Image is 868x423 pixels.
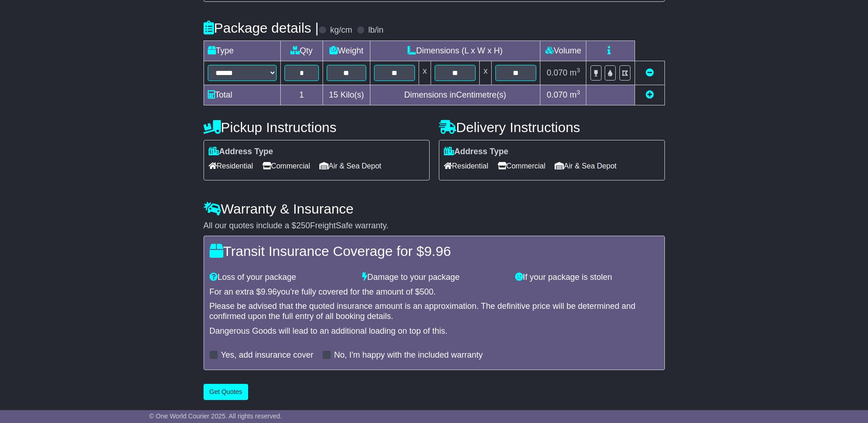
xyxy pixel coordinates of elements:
td: Total [204,85,280,105]
span: m [570,68,580,77]
span: 9.96 [261,287,277,296]
span: 0.070 [547,68,567,77]
label: Address Type [444,147,509,157]
h4: Pickup Instructions [204,120,430,135]
span: Air & Sea Depot [319,159,381,173]
label: Yes, add insurance cover [221,350,313,360]
td: Weight [323,41,370,61]
label: Address Type [209,147,273,157]
div: For an extra $ you're fully covered for the amount of $ . [210,287,659,297]
td: Dimensions (L x W x H) [370,41,540,61]
span: Air & Sea Depot [555,159,617,173]
span: 0.070 [547,90,567,99]
td: Dimensions in Centimetre(s) [370,85,540,105]
span: 15 [329,90,338,99]
div: Damage to your package [357,272,511,283]
span: © One World Courier 2025. All rights reserved. [149,412,282,420]
span: Commercial [498,159,545,173]
td: x [480,61,492,85]
button: Get Quotes [204,384,249,400]
span: Residential [209,159,253,173]
label: No, I'm happy with the included warranty [334,350,483,360]
div: All our quotes include a $ FreightSafe warranty. [204,221,665,231]
span: Residential [444,159,488,173]
span: 500 [420,287,433,296]
h4: Warranty & Insurance [204,201,665,216]
td: 1 [280,85,323,105]
a: Add new item [646,90,654,99]
a: Remove this item [646,68,654,77]
span: 250 [296,221,310,230]
div: Loss of your package [205,272,358,283]
h4: Delivery Instructions [439,120,665,135]
td: Type [204,41,280,61]
td: Qty [280,41,323,61]
span: 9.96 [424,243,451,259]
span: Commercial [262,159,310,173]
span: m [570,90,580,99]
label: lb/in [368,25,383,35]
div: Dangerous Goods will lead to an additional loading on top of this. [210,326,659,336]
h4: Transit Insurance Coverage for $ [210,243,659,259]
td: Kilo(s) [323,85,370,105]
sup: 3 [577,67,580,74]
td: Volume [540,41,586,61]
sup: 3 [577,89,580,96]
div: If your package is stolen [511,272,664,283]
div: Please be advised that the quoted insurance amount is an approximation. The definitive price will... [210,301,659,321]
td: x [419,61,431,85]
h4: Package details | [204,20,319,35]
label: kg/cm [330,25,352,35]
